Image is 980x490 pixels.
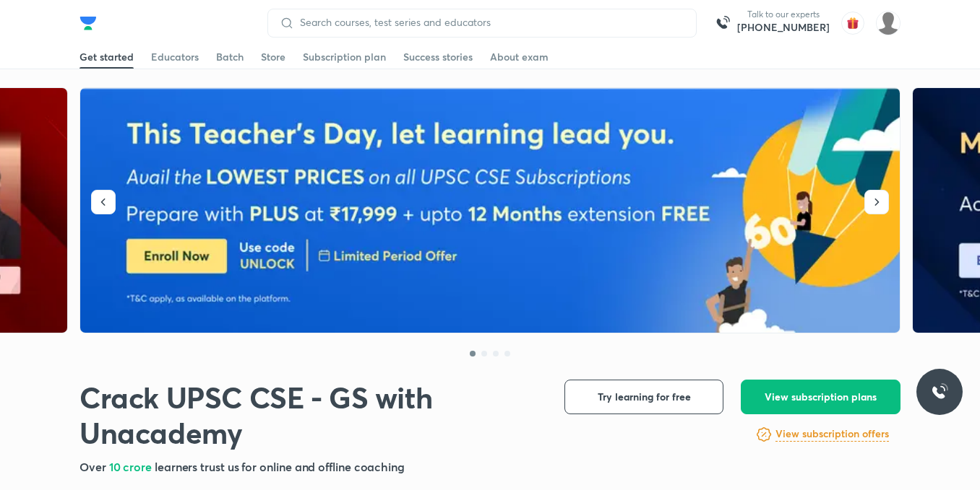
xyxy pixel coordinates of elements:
[79,50,134,64] div: Get started
[303,50,386,64] div: Subscription plan
[303,45,386,69] a: Subscription plan
[216,50,244,64] div: Batch
[216,45,244,69] a: Batch
[775,426,889,442] h6: View subscription offers
[741,380,901,414] button: View subscription plans
[876,11,901,35] img: Komal
[708,9,737,38] img: call-us
[765,390,877,404] span: View subscription plans
[151,50,199,64] div: Educators
[490,45,549,69] a: About exam
[261,45,285,69] a: Store
[737,9,830,20] p: Talk to our experts
[79,14,97,32] img: Company Logo
[931,383,948,401] img: ttu
[79,459,109,474] span: Over
[155,459,405,474] span: learners trust us for online and offline coaching
[841,12,864,35] img: avatar
[261,50,285,64] div: Store
[109,459,155,474] span: 10 crore
[598,390,691,404] span: Try learning for free
[403,50,473,64] div: Success stories
[737,20,830,35] a: [PHONE_NUMBER]
[294,17,684,28] input: Search courses, test series and educators
[79,380,541,450] h1: Crack UPSC CSE - GS with Unacademy
[490,50,549,64] div: About exam
[775,426,889,443] a: View subscription offers
[564,380,723,414] button: Try learning for free
[79,45,134,69] a: Get started
[403,45,473,69] a: Success stories
[151,45,199,69] a: Educators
